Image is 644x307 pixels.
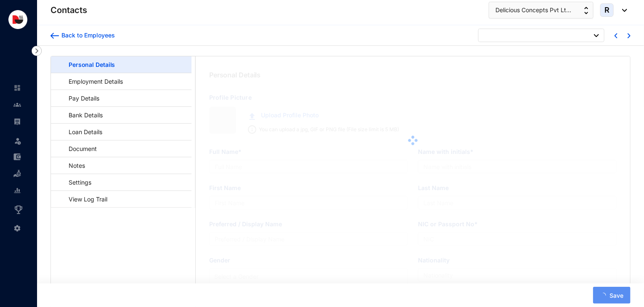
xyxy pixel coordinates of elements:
img: loan-unselected.d74d20a04637f2d15ab5.svg [13,170,21,177]
img: chevron-right-blue.16c49ba0fe93ddb13f341d83a2dbca89.svg [628,33,631,38]
li: Contacts [7,96,27,113]
img: arrow-backward-blue.96c47016eac47e06211658234db6edf5.svg [51,33,59,39]
a: Document [58,140,100,157]
a: Employment Details [58,73,126,90]
img: up-down-arrow.74152d26bf9780fbf563ca9c90304185.svg [584,7,588,14]
a: Pay Details [58,90,102,107]
li: Loan [7,165,27,182]
a: Personal Details [58,56,118,73]
img: payroll-unselected.b590312f920e76f0c668.svg [13,118,21,125]
img: report-unselected.e6a6b4230fc7da01f883.svg [13,187,21,194]
img: leave-unselected.2934df6273408c3f84d9.svg [13,137,22,145]
li: Reports [7,182,27,199]
span: loading [599,292,607,299]
img: settings-unselected.1febfda315e6e19643a1.svg [13,225,21,232]
img: nav-icon-right.af6afadce00d159da59955279c43614e.svg [32,46,42,56]
img: chevron-left-blue.0fda5800d0a05439ff8ddef8047136d5.svg [615,33,617,38]
li: Expenses [7,148,27,165]
img: award_outlined.f30b2bda3bf6ea1bf3dd.svg [13,205,24,215]
a: Back to Employees [51,31,115,40]
a: View Log Trail [58,191,110,208]
button: Delicious Concepts Pvt Lt... [489,2,593,19]
li: Home [7,79,27,96]
a: Loan Details [58,123,105,140]
img: home-unselected.a29eae3204392db15eaf.svg [13,84,21,92]
img: people-unselected.118708e94b43a90eceab.svg [13,101,21,109]
div: Back to Employees [59,31,115,40]
img: expense-unselected.2edcf0507c847f3e9e96.svg [13,153,21,161]
span: Delicious Concepts Pvt Lt... [495,5,571,15]
a: Settings [58,174,94,191]
li: Payroll [7,113,27,130]
span: R [604,6,609,14]
a: Bank Details [58,106,106,124]
button: Save [593,287,631,304]
p: Contacts [51,4,87,16]
span: Save [609,291,623,300]
a: Notes [58,157,88,174]
img: dropdown-black.8e83cc76930a90b1a4fdb6d089b7bf3a.svg [618,9,627,12]
img: dropdown-black.8e83cc76930a90b1a4fdb6d089b7bf3a.svg [594,34,599,37]
img: logo [8,10,27,29]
